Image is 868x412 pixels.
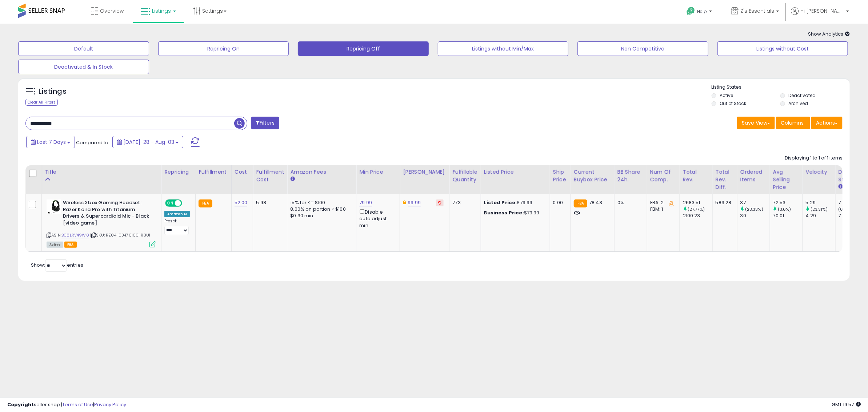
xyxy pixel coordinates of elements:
[740,7,774,15] span: Z's Essentials
[359,168,397,176] div: Min Price
[688,206,705,212] small: (27.77%)
[256,168,284,183] div: Fulfillment Cost
[290,168,353,176] div: Amazon Fees
[164,219,190,235] div: Preset:
[791,7,849,24] a: Hi [PERSON_NAME]
[408,199,421,206] a: 99.99
[574,199,587,207] small: FBA
[650,199,674,206] div: FBA: 2
[112,136,183,148] button: [DATE]-28 - Aug-03
[785,155,843,162] div: Displaying 1 to 1 of 1 items
[806,168,832,176] div: Velocity
[839,168,865,183] div: Days In Stock
[359,208,394,229] div: Disable auto adjust min
[650,206,674,213] div: FBM: 1
[720,100,746,106] label: Out of Stock
[745,206,763,212] small: (23.33%)
[290,213,351,219] div: $0.30 min
[617,168,644,183] div: BB Share 24h.
[158,41,289,56] button: Repricing On
[61,232,89,238] a: B08LRV49W8
[717,41,848,56] button: Listings without Cost
[484,210,544,216] div: $79.99
[716,168,734,191] div: Total Rev. Diff.
[683,213,712,219] div: 2100.23
[773,199,803,206] div: 72.53
[235,168,250,176] div: Cost
[298,41,429,56] button: Repricing Off
[64,242,77,248] span: FBA
[25,99,58,106] div: Clear All Filters
[484,209,524,216] b: Business Price:
[164,211,190,217] div: Amazon AI
[18,60,149,74] button: Deactivated & In Stock
[773,213,803,219] div: 70.01
[438,41,569,56] button: Listings without Min/Max
[164,168,192,176] div: Repricing
[617,199,641,206] div: 0%
[290,176,295,182] small: Amazon Fees.
[740,213,770,219] div: 30
[76,139,109,146] span: Compared to:
[697,8,707,15] span: Help
[45,168,158,176] div: Title
[773,168,800,191] div: Avg Selling Price
[589,199,602,206] span: 78.43
[806,213,835,219] div: 4.29
[800,7,844,15] span: Hi [PERSON_NAME]
[452,199,475,206] div: 773
[100,7,124,15] span: Overview
[31,262,83,268] span: Show: entries
[686,7,695,16] i: Get Help
[683,168,709,183] div: Total Rev.
[403,168,446,176] div: [PERSON_NAME]
[199,199,212,207] small: FBA
[720,92,733,98] label: Active
[47,199,61,214] img: 41mgtzxhvtL._SL40_.jpg
[712,84,850,91] p: Listing States:
[18,41,149,56] button: Default
[811,117,843,129] button: Actions
[235,199,248,206] a: 52.00
[152,7,171,15] span: Listings
[26,136,75,148] button: Last 7 Days
[806,199,835,206] div: 5.29
[199,168,228,176] div: Fulfillment
[716,199,732,206] div: 583.28
[359,199,372,206] a: 79.99
[47,242,63,248] span: All listings currently available for purchase on Amazon
[839,183,843,190] small: Days In Stock.
[47,199,156,247] div: ASIN:
[484,199,544,206] div: $79.99
[839,213,868,219] div: 7 (100%)
[484,168,547,176] div: Listed Price
[808,31,850,37] span: Show Analytics
[553,168,568,183] div: Ship Price
[39,86,67,97] h5: Listings
[123,138,174,146] span: [DATE]-28 - Aug-03
[839,199,868,206] div: 7 (100%)
[778,206,791,212] small: (3.6%)
[256,199,281,206] div: 5.98
[776,117,810,129] button: Columns
[290,199,351,206] div: 15% for <= $100
[683,199,712,206] div: 2683.51
[484,199,517,206] b: Listed Price:
[90,232,150,238] span: | SKU: RZ04-03470100-R3U1
[577,41,708,56] button: Non Competitive
[650,168,677,183] div: Num of Comp.
[788,92,816,98] label: Deactivated
[839,206,849,212] small: (0%)
[63,199,151,228] b: Wireless Xbox Gaming Headset: Razer Kaira Pro with Titanium Drivers & Supercardioid Mic - Black [...
[290,206,351,213] div: 8.00% on portion > $100
[781,119,804,126] span: Columns
[737,117,775,129] button: Save View
[811,206,828,212] small: (23.31%)
[181,200,193,206] span: OFF
[166,200,175,206] span: ON
[251,117,279,129] button: Filters
[553,199,565,206] div: 0.00
[788,100,808,106] label: Archived
[452,168,477,183] div: Fulfillable Quantity
[681,1,719,24] a: Help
